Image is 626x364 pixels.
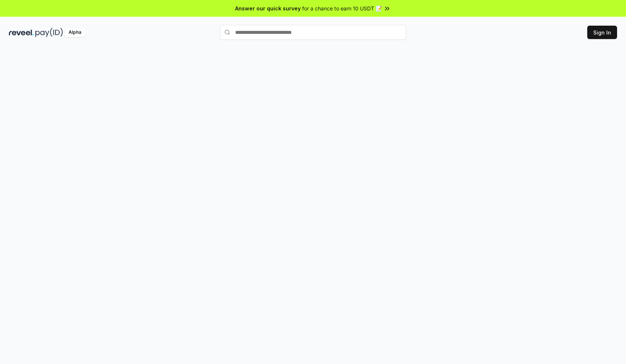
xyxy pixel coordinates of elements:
[235,4,301,12] span: Answer our quick survey
[9,28,34,37] img: reveel_dark
[587,26,617,39] button: Sign In
[302,4,382,12] span: for a chance to earn 10 USDT 📝
[64,28,85,37] div: Alpha
[35,28,63,37] img: pay_id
